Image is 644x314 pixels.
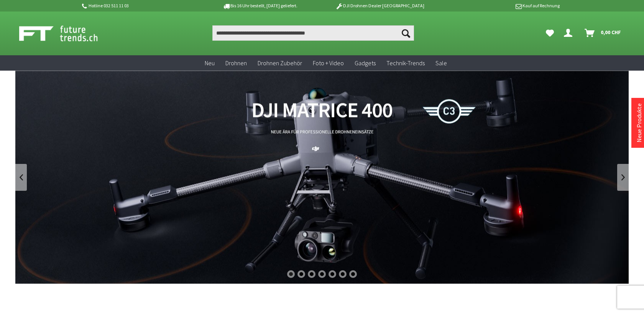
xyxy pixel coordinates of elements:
[329,270,336,278] div: 5
[320,1,440,10] p: DJI Drohnen Dealer [GEOGRAPHIC_DATA]
[561,25,578,41] a: Dein Konto
[80,1,200,10] p: Hotline 032 511 11 03
[220,55,252,71] a: Drohnen
[635,103,643,142] a: Neue Produkte
[582,25,625,41] a: Warenkorb
[435,59,447,67] span: Sale
[15,71,629,284] a: DJI Matrice 400
[349,270,357,278] div: 7
[339,270,347,278] div: 6
[258,59,302,67] span: Drohnen Zubehör
[381,55,430,71] a: Technik-Trends
[200,1,320,10] p: Bis 16 Uhr bestellt, [DATE] geliefert.
[318,270,326,278] div: 4
[297,270,305,278] div: 2
[440,1,559,10] p: Kauf auf Rechnung
[307,55,349,71] a: Foto + Video
[355,59,376,67] span: Gadgets
[225,59,247,67] span: Drohnen
[349,55,381,71] a: Gadgets
[601,26,621,38] span: 0,00 CHF
[287,270,295,278] div: 1
[386,59,425,67] span: Technik-Trends
[542,25,558,41] a: Meine Favoriten
[252,55,307,71] a: Drohnen Zubehör
[19,24,115,43] img: Shop Futuretrends - zur Startseite wechseln
[205,59,215,67] span: Neu
[430,55,452,71] a: Sale
[199,55,220,71] a: Neu
[212,25,414,41] input: Produkt, Marke, Kategorie, EAN, Artikelnummer…
[313,59,344,67] span: Foto + Video
[308,270,315,278] div: 3
[398,25,414,41] button: Suchen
